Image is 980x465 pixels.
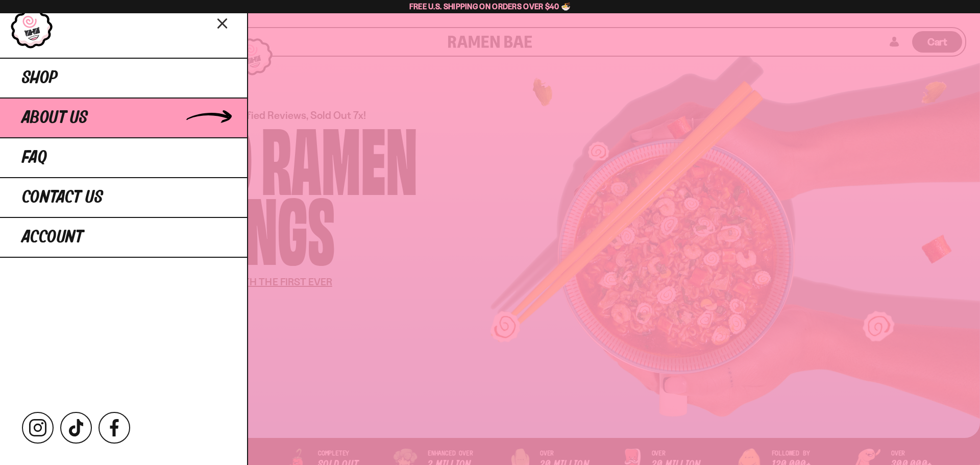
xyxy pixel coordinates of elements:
span: FAQ [22,149,47,167]
span: About Us [22,109,88,127]
span: Contact Us [22,188,103,207]
span: Free U.S. Shipping on Orders over $40 🍜 [409,2,571,11]
button: Close menu [214,14,232,32]
span: Account [22,228,83,247]
span: Shop [22,69,58,87]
